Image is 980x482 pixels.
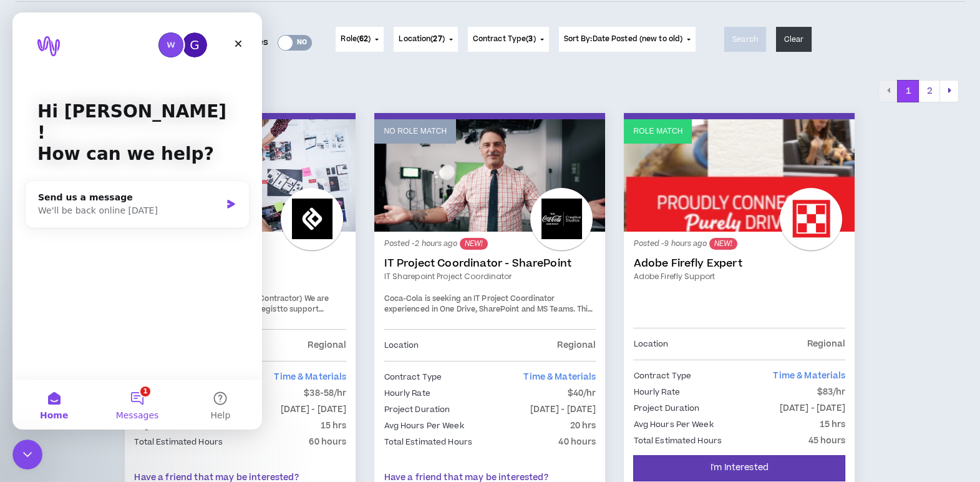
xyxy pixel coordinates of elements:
p: Total Estimated Hours [384,435,472,449]
span: 3 [528,34,533,44]
p: $83/hr [817,385,846,399]
p: Avg Hours Per Week [633,418,713,431]
button: Help [167,367,250,417]
p: Regional [557,338,596,352]
div: Profile image for Gabriella [170,20,195,45]
span: 27 [433,34,442,44]
span: Contract Type ( ) [473,34,536,45]
p: Project Duration [633,401,699,415]
p: Contract Type [633,369,691,383]
p: Role Match [633,125,682,137]
p: How can we help? [25,131,225,152]
span: Time & Materials [274,371,346,383]
button: 2 [918,80,940,102]
a: Adobe Firefly Support [633,271,845,282]
p: $38-58/hr [304,386,346,400]
p: [DATE] - [DATE] [530,403,596,416]
img: Profile image for Morgan [146,20,171,45]
sup: NEW! [709,238,737,250]
span: I'm Interested [711,462,769,474]
p: Posted - 9 hours ago [633,238,845,250]
p: Posted - 2 hours ago [384,238,596,250]
div: Close [215,20,237,42]
p: 15 hrs [820,418,846,431]
span: Location ( ) [399,34,444,45]
p: Location [384,338,419,352]
p: Hi [PERSON_NAME] ! [25,89,225,131]
div: Send us a message [26,179,208,192]
p: Hourly Rate [384,386,430,400]
button: 1 [897,80,919,102]
button: Location(27) [394,27,457,52]
a: IT Sharepoint Project Coordinator [384,271,596,282]
span: Home [27,398,56,407]
button: Search [724,27,766,52]
button: Messages [83,367,166,417]
span: Messages [104,398,147,407]
p: Total Estimated Hours [134,435,223,449]
iframe: Intercom live chat [12,440,42,470]
p: 15 hrs [321,419,347,433]
p: Total Estimated Hours [633,434,722,448]
img: logo [25,24,47,44]
a: IT Project Coordinator - SharePoint [384,257,596,270]
button: Clear [776,27,812,52]
div: Send us a messageWe'll be back online [DATE] [12,168,237,215]
iframe: Intercom live chat [12,12,262,430]
button: Contract Type(3) [468,27,549,52]
button: I'm Interested [633,455,845,481]
p: 20 hrs [570,419,596,433]
p: Hourly Rate [633,385,679,399]
nav: pagination [878,80,959,102]
p: Project Duration [384,403,450,416]
p: Regional [308,338,346,352]
div: We'll be back online [DATE] [26,192,208,205]
a: No Role Match [374,119,605,232]
p: [DATE] - [DATE] [281,403,347,416]
p: Avg Hours Per Week [384,419,463,433]
a: Adobe Firefly Expert [633,257,845,270]
span: Coca-Cola is seeking an IT Project Coordinator experienced in One Drive, SharePoint and MS Teams.... [384,293,593,348]
p: Contract Type [384,370,442,384]
span: Role ( ) [341,34,371,45]
sup: NEW! [460,238,488,250]
p: Location [633,337,668,351]
p: 40 hours [558,435,596,449]
button: Role(62) [336,27,384,52]
a: Role Match [624,119,855,232]
span: Time & Materials [523,371,596,383]
p: 45 hours [808,434,845,448]
span: Help [198,398,218,407]
p: 60 hours [309,435,346,449]
p: [DATE] - [DATE] [780,401,846,415]
p: No Role Match [384,125,447,137]
button: Sort By:Date Posted (new to old) [559,27,696,52]
span: 62 [359,34,368,44]
span: Time & Materials [773,370,845,382]
p: $40/hr [568,386,596,400]
p: Regional [807,337,845,351]
span: Sort By: Date Posted (new to old) [564,34,683,44]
